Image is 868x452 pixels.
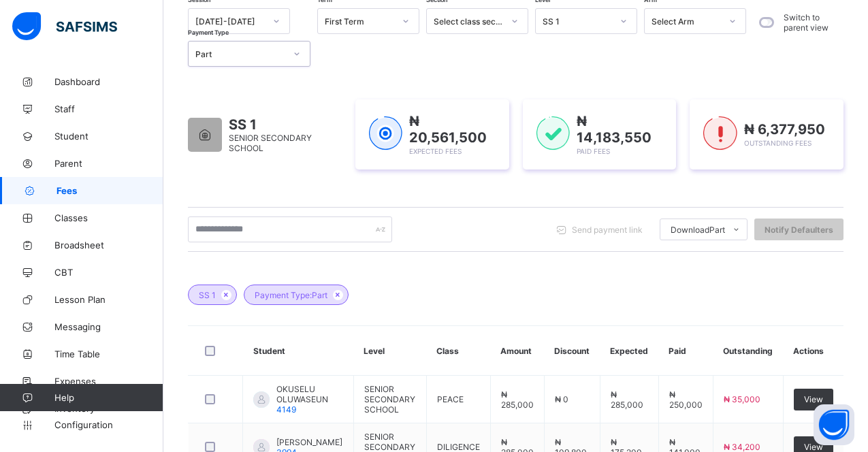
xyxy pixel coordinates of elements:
[572,225,643,235] span: Send payment link
[229,116,342,133] span: SS 1
[703,116,737,150] img: outstanding-1.146d663e52f09953f639664a84e30106.svg
[577,147,610,155] span: Paid Fees
[54,212,163,223] span: Classes
[600,326,658,376] th: Expected
[744,139,811,147] span: Outstanding Fees
[199,290,216,300] span: SS 1
[652,16,721,27] div: Select Arm
[195,16,265,27] div: [DATE]-[DATE]
[724,394,760,404] span: ₦ 35,000
[54,376,163,387] span: Expenses
[555,394,568,404] span: ₦ 0
[713,326,783,376] th: Outstanding
[229,133,312,153] span: SENIOR SECONDARY SCHOOL
[783,326,843,376] th: Actions
[54,321,163,332] span: Messaging
[611,389,643,410] span: ₦ 285,000
[243,326,354,376] th: Student
[426,326,490,376] th: Class
[409,147,462,155] span: Expected Fees
[57,185,163,196] span: Fees
[325,16,394,27] div: First Term
[814,404,854,445] button: Open asap
[54,294,163,305] span: Lesson Plan
[543,16,612,27] div: SS 1
[276,384,343,404] span: OKUSELU OLUWASEUN
[276,404,296,415] span: 4149
[54,131,163,142] span: Student
[671,225,725,235] span: Download Part
[744,121,825,138] span: ₦ 6,377,950
[536,116,570,150] img: paid-1.3eb1404cbcb1d3b736510a26bbfa3ccb.svg
[54,267,163,278] span: CBT
[658,326,713,376] th: Paid
[54,103,163,114] span: Staff
[724,442,760,452] span: ₦ 34,200
[804,442,823,452] span: View
[409,113,487,146] span: ₦ 20,561,500
[195,49,285,59] div: Part
[276,437,342,447] span: [PERSON_NAME]
[54,392,163,403] span: Help
[364,384,415,415] span: SENIOR SECONDARY SCHOOL
[54,349,163,359] span: Time Table
[577,113,652,146] span: ₦ 14,183,550
[804,394,823,404] span: View
[669,389,703,410] span: ₦ 250,000
[490,326,544,376] th: Amount
[437,394,464,404] span: PEACE
[54,158,163,169] span: Parent
[544,326,600,376] th: Discount
[188,29,229,36] span: Payment Type
[501,389,534,410] span: ₦ 285,000
[54,419,163,430] span: Configuration
[434,16,503,27] div: Select class section
[765,225,833,235] span: Notify Defaulters
[54,240,163,251] span: Broadsheet
[353,326,426,376] th: Level
[54,76,163,87] span: Dashboard
[437,442,480,452] span: DILIGENCE
[784,12,840,33] label: Switch to parent view
[255,290,327,300] span: Payment Type: Part
[12,12,117,41] img: safsims
[369,116,402,150] img: expected-1.03dd87d44185fb6c27cc9b2570c10499.svg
